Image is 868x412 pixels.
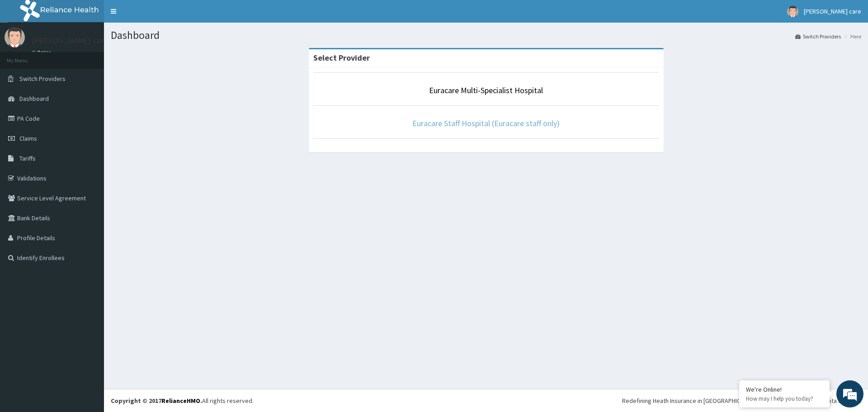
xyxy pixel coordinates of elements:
[104,389,868,412] footer: All rights reserved.
[111,397,202,405] strong: Copyright © 2017 .
[5,27,25,47] img: User Image
[795,33,841,40] a: Switch Providers
[842,33,861,40] li: Here
[111,29,861,41] h1: Dashboard
[161,397,200,405] a: RelianceHMO
[787,6,798,17] img: User Image
[32,37,108,45] p: [PERSON_NAME] care
[19,75,66,83] span: Switch Providers
[19,154,36,162] span: Tariffs
[412,118,560,128] a: Euracare Staff Hospital (Euracare staff only)
[429,85,543,95] a: Euracare Multi-Specialist Hospital
[313,52,370,63] strong: Select Provider
[804,7,861,15] span: [PERSON_NAME] care
[32,49,53,56] a: Online
[19,95,49,103] span: Dashboard
[622,396,861,405] div: Redefining Heath Insurance in [GEOGRAPHIC_DATA] using Telemedicine and Data Science!
[19,134,37,142] span: Claims
[746,395,823,403] p: How may I help you today?
[746,385,823,393] div: We're Online!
